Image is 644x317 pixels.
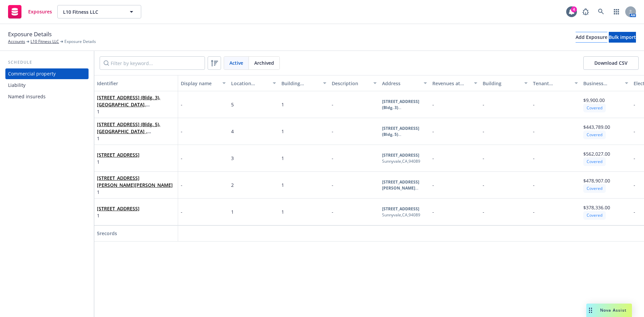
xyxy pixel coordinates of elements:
input: Filter by keyword... [100,56,205,70]
span: Archived [254,59,274,66]
span: 5 [231,101,234,108]
button: Business personal property (BPP) [581,75,631,91]
span: - [181,128,182,135]
span: - [533,128,535,135]
button: Description [329,75,379,91]
span: 1 [281,101,284,108]
span: 4 [231,128,234,135]
span: - [332,209,333,215]
span: - [432,182,434,188]
div: Named insureds [8,91,46,102]
span: Nova Assist [600,307,627,313]
span: 3 [231,155,234,161]
a: [STREET_ADDRESS] [97,152,140,158]
span: - [533,155,535,161]
span: - [181,101,182,108]
span: - [533,182,535,188]
span: - [483,155,484,161]
b: [STREET_ADDRESS] (Bldg. 3) [382,99,419,110]
a: Liability [5,80,89,91]
span: 1 [281,182,284,188]
span: - [634,155,635,161]
span: $9,900.00 [583,97,605,103]
a: [STREET_ADDRESS] (Bldg. 5), [GEOGRAPHIC_DATA] , [GEOGRAPHIC_DATA], 94089, [GEOGRAPHIC_DATA] [97,121,162,149]
span: 5 records [97,230,117,236]
a: [STREET_ADDRESS] (Bldg. 3), [GEOGRAPHIC_DATA], [GEOGRAPHIC_DATA], 94089, [GEOGRAPHIC_DATA] [97,94,162,122]
a: [STREET_ADDRESS] [97,205,140,212]
button: Address [379,75,430,91]
span: - [432,101,434,108]
button: Bulk import [609,32,636,43]
span: - [181,155,182,162]
a: L10 Fitness LLC [31,39,59,45]
div: Covered [583,157,606,166]
a: Report a Bug [579,5,592,18]
span: - [181,181,182,189]
button: Location number [228,75,279,91]
span: $378,336.00 [583,204,610,211]
span: Exposure Details [8,30,52,39]
button: Add Exposure [576,32,607,43]
div: Description [332,80,369,87]
span: 1 [97,212,140,219]
span: 1 [97,135,175,142]
button: Nova Assist [586,304,632,317]
div: Display name [181,80,218,87]
span: $478,907.00 [583,177,610,184]
span: - [332,155,333,161]
a: Accounts [8,39,25,45]
span: - [432,209,434,215]
span: $562,027.00 [583,151,610,157]
span: 1 [97,108,175,115]
span: [STREET_ADDRESS] (Bldg. 3), [GEOGRAPHIC_DATA], [GEOGRAPHIC_DATA], 94089, [GEOGRAPHIC_DATA] [97,94,175,108]
span: - [483,101,484,108]
span: [STREET_ADDRESS] (Bldg. 5), [GEOGRAPHIC_DATA] , [GEOGRAPHIC_DATA], 94089, [GEOGRAPHIC_DATA] [97,121,175,135]
div: Building [483,80,520,87]
span: L10 Fitness LLC [63,8,121,15]
div: Bulk import [609,32,636,42]
a: Exposures [5,2,55,21]
div: Tenant improvements [533,80,571,87]
span: - [483,128,484,135]
span: 1 [281,128,284,135]
span: - [634,209,635,215]
span: - [332,128,333,135]
a: Commercial property [5,68,89,79]
div: Commercial property [8,68,56,79]
span: - [483,182,484,188]
div: Covered [583,211,606,219]
div: Building number [281,80,319,87]
span: 1 [97,189,175,196]
button: Tenant improvements [530,75,581,91]
span: - [332,182,333,188]
div: Covered [583,184,606,193]
span: - [533,101,535,108]
div: Identifier [97,80,175,87]
span: Exposures [28,9,52,14]
a: Named insureds [5,91,89,102]
div: Revenues at location [432,80,470,87]
button: Display name [178,75,228,91]
div: Covered [583,130,606,139]
span: 1 [281,155,284,161]
span: - [432,155,434,161]
div: Location number [231,80,269,87]
div: Liability [8,80,25,91]
button: Identifier [94,75,178,91]
span: - [634,182,635,188]
div: Business personal property (BPP) [583,80,621,87]
span: - [533,209,535,215]
button: Download CSV [583,56,639,70]
span: Active [229,59,243,66]
div: Add Exposure [576,32,607,42]
div: Schedule [5,59,89,66]
div: 4 [571,6,577,12]
span: 1 [97,158,140,165]
span: - [483,209,484,215]
b: [STREET_ADDRESS] [382,206,419,212]
div: Covered [583,104,606,112]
